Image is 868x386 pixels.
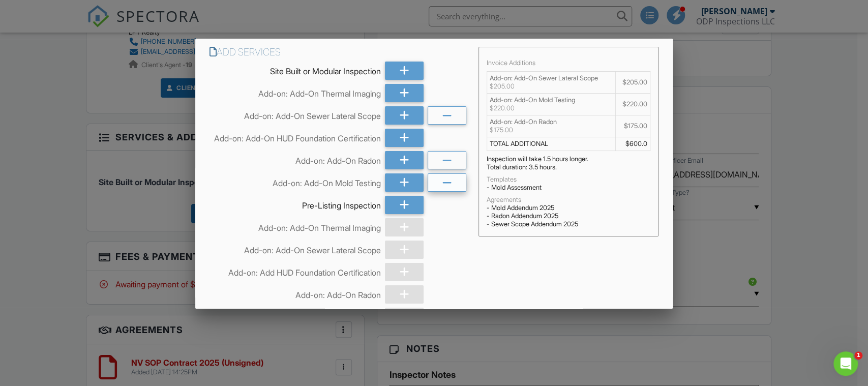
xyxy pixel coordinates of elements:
[209,173,381,189] div: Add-on: Add-On Mold Testing
[487,59,650,67] div: Invoice Additions
[487,175,650,184] div: Templates
[616,71,650,93] td: $205.00
[209,218,381,233] div: Add-on: Add-On Thermal Imaging
[209,106,381,122] div: Add-on: Add-On Sewer Lateral Scope
[487,212,650,220] div: - Radon Addendum 2025
[616,115,650,137] td: $175.00
[487,155,650,163] div: Inspection will take 1.5 hours longer.
[209,62,381,77] div: Site Built or Modular Inspection
[487,115,616,137] td: Add-on: Add-On Radon
[209,196,381,211] div: Pre-Listing Inspection
[209,263,381,278] div: Add-on: Add HUD Foundation Certification
[209,308,381,323] div: Add-on: Add-On Mold Testing
[490,82,613,91] div: $205.00
[487,184,650,192] div: - Mold Assessment
[487,204,650,212] div: - Mold Addendum 2025
[490,126,613,134] div: $175.00
[487,137,616,151] td: TOTAL ADDITIONAL
[487,71,616,93] td: Add-on: Add-On Sewer Lateral Scope
[616,93,650,115] td: $220.00
[209,84,381,99] div: Add-on: Add-On Thermal Imaging
[209,285,381,301] div: Add-on: Add-On Radon
[209,151,381,166] div: Add-on: Add-On Radon
[487,93,616,115] td: Add-on: Add-On Mold Testing
[487,196,650,204] div: Agreements
[209,241,381,256] div: Add-on: Add-On Sewer Lateral Scope
[616,137,650,151] td: $600.0
[833,351,858,376] iframe: Intercom live chat
[490,104,613,112] div: $220.00
[487,220,650,228] div: - Sewer Scope Addendum 2025
[487,163,650,171] div: Total duration: 3.5 hours.
[854,351,862,360] span: 1
[209,129,381,144] div: Add-on: Add-On HUD Foundation Certification
[209,47,466,57] h6: Add Services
